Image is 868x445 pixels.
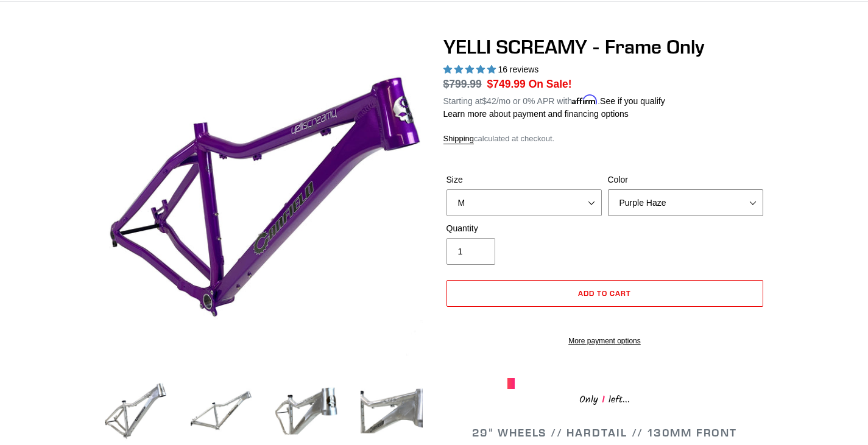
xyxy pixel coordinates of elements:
[446,280,763,307] button: Add to cart
[446,173,602,186] label: Size
[273,377,340,444] img: Load image into Gallery viewer, YELLI SCREAMY - Frame Only
[443,78,482,90] s: $799.99
[600,96,665,106] a: See if you qualify - Learn more about Affirm Financing (opens in modal)
[608,173,763,186] label: Color
[358,377,425,444] img: Load image into Gallery viewer, YELLI SCREAMY - Frame Only
[446,222,602,235] label: Quantity
[529,76,572,92] span: On Sale!
[482,96,496,106] span: $42
[598,392,609,407] span: 1
[472,426,737,440] span: 29" WHEELS // HARDTAIL // 130MM FRONT
[443,133,766,145] div: calculated at checkout.
[507,389,702,408] div: Only left...
[487,78,526,90] span: $749.99
[443,109,629,119] a: Learn more about payment and financing options
[102,377,169,444] img: Load image into Gallery viewer, YELLI SCREAMY - Frame Only
[498,65,538,74] span: 16 reviews
[443,35,766,58] h1: YELLI SCREAMY - Frame Only
[443,134,475,144] a: Shipping
[578,289,631,298] span: Add to cart
[443,92,665,108] p: Starting at /mo or 0% APR with .
[188,377,255,444] img: Load image into Gallery viewer, YELLI SCREAMY - Frame Only
[572,94,598,105] span: Affirm
[443,65,498,74] span: 5.00 stars
[446,335,763,346] a: More payment options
